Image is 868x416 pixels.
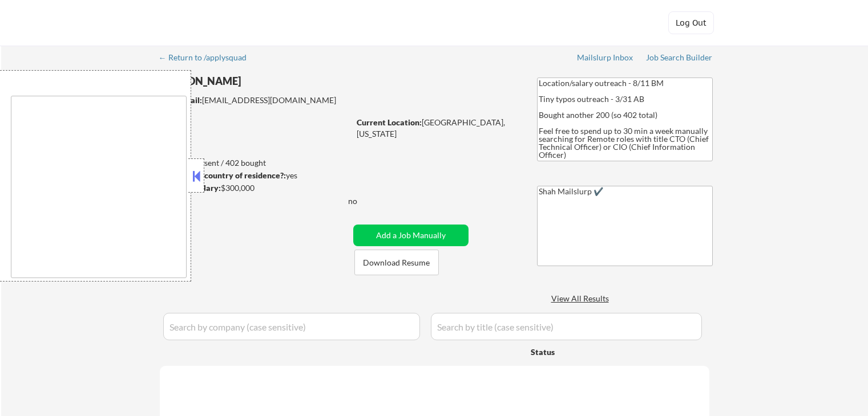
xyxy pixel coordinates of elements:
div: ← Return to /applysquad [159,54,257,62]
div: [EMAIL_ADDRESS][DOMAIN_NAME] [160,95,349,106]
div: [PERSON_NAME] [160,74,394,88]
a: Mailslurp Inbox [577,53,634,64]
div: [GEOGRAPHIC_DATA], [US_STATE] [357,117,518,139]
div: $300,000 [159,182,349,194]
a: ← Return to /applysquad [159,53,257,64]
input: Search by title (case sensitive) [431,313,702,340]
div: Job Search Builder [646,54,713,62]
a: Job Search Builder [646,53,713,64]
div: no [348,195,381,207]
div: View All Results [551,293,612,304]
strong: Current Location: [357,117,422,127]
input: Search by company (case sensitive) [163,313,420,340]
div: Mailslurp Inbox [577,54,634,62]
button: Download Resume [354,250,439,275]
div: yes [159,170,346,181]
strong: Can work in country of residence?: [159,170,286,180]
div: 311 sent / 402 bought [159,157,349,169]
button: Add a Job Manually [353,225,469,246]
div: Status [531,341,629,362]
button: Log Out [668,11,714,34]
